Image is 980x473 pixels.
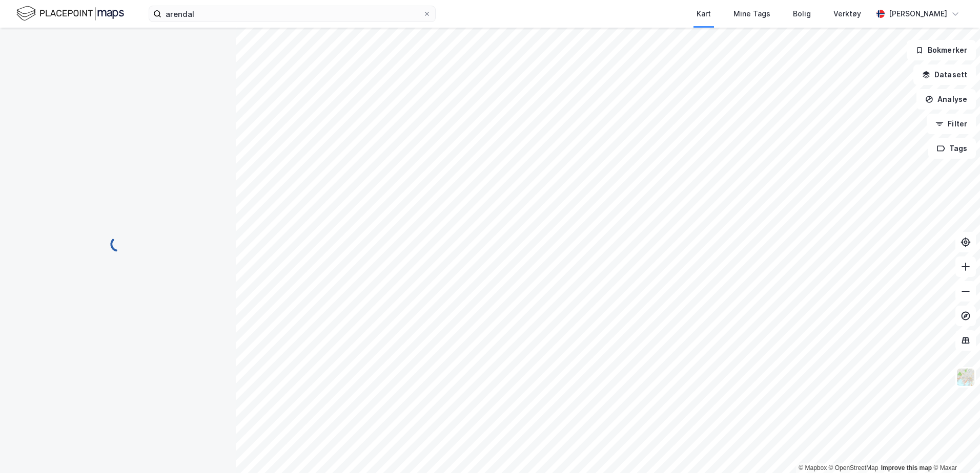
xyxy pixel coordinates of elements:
[793,8,811,20] div: Bolig
[161,6,423,21] input: Søk på adresse, matrikkel, gårdeiere, leietakere eller personer
[16,5,124,23] img: logo.f888ab2527a4732fd821a326f86c7f29.svg
[913,64,976,85] button: Datasett
[733,8,770,20] div: Mine Tags
[889,8,947,20] div: [PERSON_NAME]
[881,464,932,471] a: Improve this map
[916,89,976,110] button: Analyse
[829,464,879,471] a: OpenStreetMap
[833,8,861,20] div: Verktøy
[110,236,126,252] img: spinner.a6d8c91a73a9ac5275cf975e30b51cfb.svg
[956,368,975,387] img: Z
[697,8,711,20] div: Kart
[799,464,827,471] a: Mapbox
[927,114,976,134] button: Filter
[928,138,976,159] button: Tags
[929,424,980,473] iframe: Chat Widget
[907,40,976,60] button: Bokmerker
